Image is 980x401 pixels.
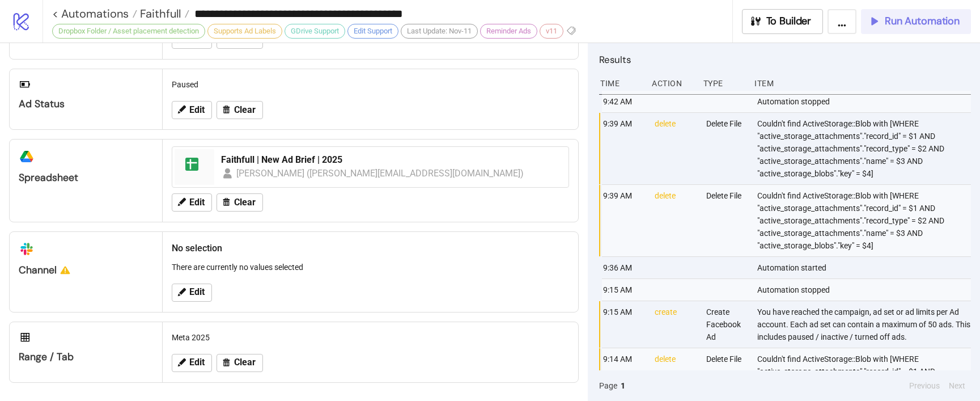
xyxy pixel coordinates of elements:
div: Delete File [705,185,749,256]
span: Edit [189,357,205,368]
div: Reminder Ads [480,24,537,39]
button: Clear [217,193,263,212]
div: Couldn't find ActiveStorage::Blob with [WHERE "active_storage_attachments"."record_id" = $1 AND "... [756,113,974,184]
span: Edit [189,287,205,297]
button: Edit [172,354,212,372]
span: Edit [189,105,205,115]
div: Couldn't find ActiveStorage::Blob with [WHERE "active_storage_attachments"."record_id" = $1 AND "... [756,185,974,256]
div: Automation stopped [756,91,974,112]
button: Clear [217,354,263,372]
span: Clear [234,357,256,368]
button: Previous [906,379,943,392]
div: Item [753,73,971,94]
button: ... [828,9,856,34]
div: 9:39 AM [602,113,646,184]
span: Run Automation [885,15,960,28]
div: 9:42 AM [602,91,646,112]
div: delete [654,185,697,256]
div: 9:39 AM [602,185,646,256]
div: Automation started [756,257,974,278]
div: v11 [540,24,563,39]
div: Spreadsheet [19,171,153,184]
div: create [654,301,697,348]
a: Faithfull [137,8,189,19]
span: Faithfull [137,6,181,21]
span: Clear [234,197,256,208]
div: Channel [19,264,153,277]
p: There are currently no values selected [172,261,569,273]
button: To Builder [742,9,824,34]
div: Automation stopped [756,279,974,301]
div: Action [651,73,694,94]
div: Last Update: Nov-11 [401,24,478,39]
div: Paused [167,74,574,95]
span: Page [599,379,617,392]
span: Clear [234,105,256,115]
span: Edit [189,197,205,208]
button: Clear [217,101,263,119]
button: Run Automation [861,9,971,34]
span: To Builder [766,15,812,28]
div: Dropbox Folder / Asset placement detection [52,24,205,39]
div: 9:15 AM [602,301,646,348]
div: Delete File [705,113,749,184]
div: Create Facebook Ad [705,301,749,348]
button: Edit [172,284,212,302]
div: You have reached the campaign, ad set or ad limits per Ad account. Each ad set can contain a maxi... [756,301,974,348]
h2: No selection [172,241,569,255]
div: Range / Tab [19,351,153,364]
div: Type [702,73,746,94]
div: [PERSON_NAME] ([PERSON_NAME][EMAIL_ADDRESS][DOMAIN_NAME]) [236,166,524,180]
div: Meta 2025 [167,327,574,348]
div: 9:36 AM [602,257,646,278]
div: Edit Support [347,24,398,39]
div: Supports Ad Labels [207,24,282,39]
a: < Automations [52,8,137,19]
div: 9:15 AM [602,279,646,301]
button: Edit [172,193,212,212]
h2: Results [599,52,971,67]
div: GDrive Support [285,24,345,39]
button: Edit [172,101,212,119]
div: Faithfull | New Ad Brief | 2025 [221,154,562,166]
button: Next [945,379,969,392]
div: delete [654,113,697,184]
button: 1 [617,379,629,392]
div: Time [599,73,643,94]
div: Ad Status [19,98,153,111]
